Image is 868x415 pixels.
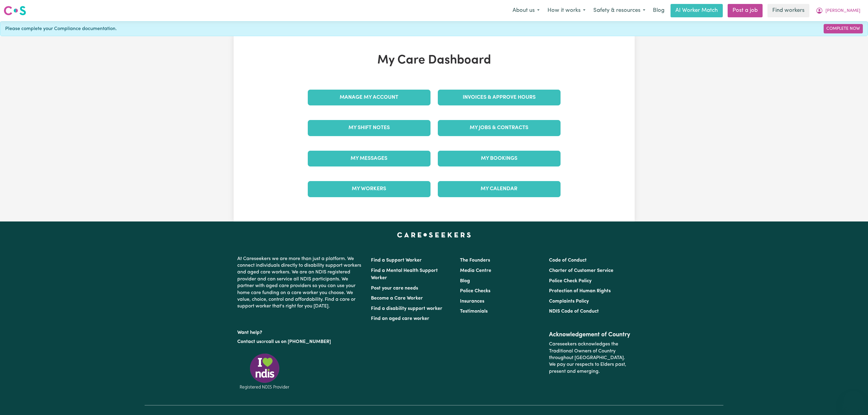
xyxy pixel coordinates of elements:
[844,391,863,410] iframe: Button to launch messaging window, conversation in progress
[397,232,471,237] a: Careseekers home page
[5,25,117,33] span: Please complete your Compliance documentation.
[4,4,26,18] a: Careseekers logo
[549,268,613,273] a: Charter of Customer Service
[549,331,631,338] h2: Acknowledgement of Country
[371,296,423,301] a: Become a Care Worker
[549,289,611,293] a: Protection of Human Rights
[825,8,860,14] span: [PERSON_NAME]
[460,268,491,273] a: Media Centre
[812,4,864,17] button: My Account
[549,299,589,304] a: Complaints Policy
[549,338,631,377] p: Careseekers acknowledges the Traditional Owners of Country throughout [GEOGRAPHIC_DATA]. We pay o...
[728,4,763,17] a: Post a job
[237,352,292,390] img: Registered NDIS provider
[460,279,470,283] a: Blog
[308,151,431,166] a: My Messages
[237,327,364,336] p: Want help?
[544,4,589,17] button: How it works
[438,120,561,136] a: My Jobs & Contracts
[509,4,544,17] button: About us
[371,286,418,291] a: Post your care needs
[460,289,490,293] a: Police Checks
[460,258,490,263] a: The Founders
[671,4,723,17] a: AI Worker Match
[308,181,431,197] a: My Workers
[237,339,261,344] a: Contact us
[460,299,484,304] a: Insurances
[371,316,429,321] a: Find an aged care worker
[4,5,26,16] img: Careseekers logo
[237,253,364,312] p: At Careseekers we are more than just a platform. We connect individuals directly to disability su...
[308,90,431,105] a: Manage My Account
[589,4,649,17] button: Safety & resources
[266,339,331,344] a: call us on [PHONE_NUMBER]
[438,151,561,166] a: My Bookings
[438,181,561,197] a: My Calendar
[371,258,422,263] a: Find a Support Worker
[304,53,564,68] h1: My Care Dashboard
[649,4,668,17] a: Blog
[308,120,431,136] a: My Shift Notes
[767,4,809,17] a: Find workers
[371,306,442,311] a: Find a disability support worker
[549,279,592,283] a: Police Check Policy
[824,24,863,33] a: Complete Now
[237,336,364,348] p: or
[438,90,561,105] a: Invoices & Approve Hours
[460,309,488,314] a: Testimonials
[549,309,599,314] a: NDIS Code of Conduct
[549,258,587,263] a: Code of Conduct
[371,268,438,280] a: Find a Mental Health Support Worker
